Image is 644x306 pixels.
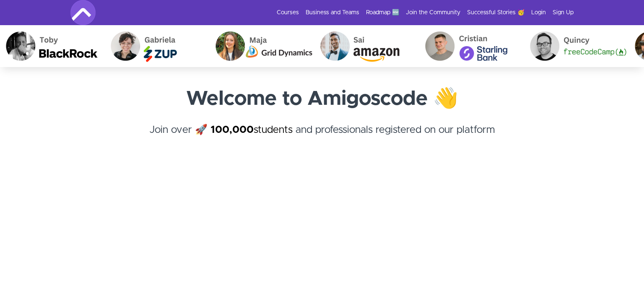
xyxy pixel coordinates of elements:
[210,125,293,135] a: 100,000students
[524,25,629,67] img: Quincy
[531,8,546,17] a: Login
[406,8,460,17] a: Join the Community
[467,8,525,17] a: Successful Stories 🥳
[366,8,399,17] a: Roadmap 🆕
[306,8,359,17] a: Business and Teams
[105,25,210,67] img: Gabriela
[419,25,524,67] img: Cristian
[70,122,574,153] h4: Join over 🚀 and professionals registered on our platform
[186,89,458,109] strong: Welcome to Amigoscode 👋
[314,25,419,67] img: Sai
[277,8,299,17] a: Courses
[210,125,254,135] strong: 100,000
[210,25,314,67] img: Maja
[553,8,574,17] a: Sign Up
